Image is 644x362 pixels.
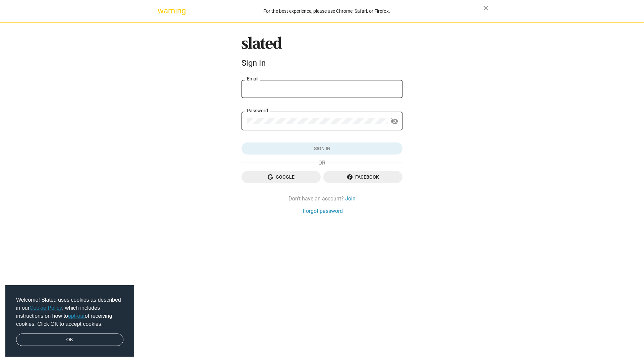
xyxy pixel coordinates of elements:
a: dismiss cookie message [16,334,123,346]
span: Facebook [329,171,397,183]
a: Forgot password [303,207,343,215]
mat-icon: warning [158,7,166,15]
button: Google [241,171,321,183]
div: Don't have an account? [241,195,402,202]
sl-branding: Sign In [241,37,402,71]
span: Google [247,171,315,183]
div: For the best experience, please use Chrome, Safari, or Firefox. [170,7,483,16]
span: Welcome! Slated uses cookies as described in our , which includes instructions on how to of recei... [16,296,123,328]
div: cookieconsent [5,285,134,357]
mat-icon: close [482,4,490,12]
button: Show password [388,115,401,128]
a: opt-out [68,313,85,319]
a: Cookie Policy [30,305,62,311]
a: Join [345,195,356,202]
div: Sign In [241,58,402,68]
mat-icon: visibility_off [390,116,398,127]
button: Facebook [323,171,402,183]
